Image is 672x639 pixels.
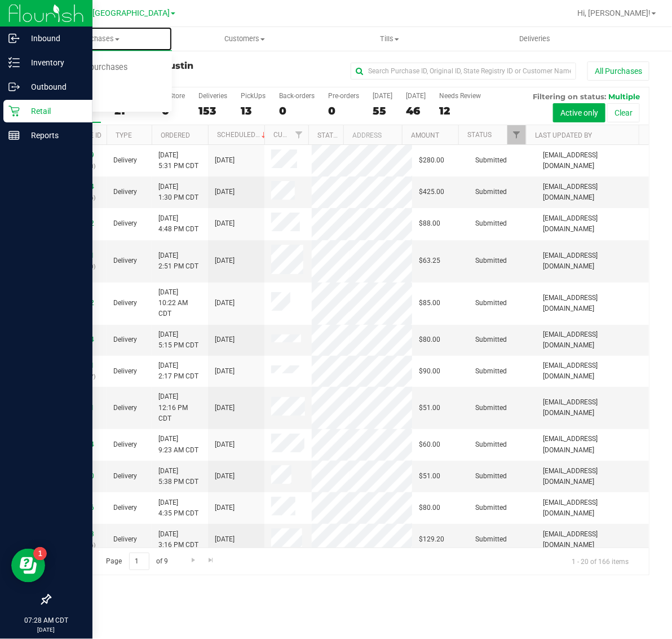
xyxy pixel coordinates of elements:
[116,131,132,139] a: Type
[198,104,227,117] div: 153
[113,366,137,377] span: Delivery
[215,218,235,229] span: [DATE]
[475,218,507,229] span: Submitted
[475,439,507,450] span: Submitted
[203,553,219,568] a: Go to the last page
[20,32,87,45] p: Inbound
[129,553,149,570] input: 1
[419,298,440,309] span: $85.00
[475,298,507,309] span: Submitted
[419,155,444,166] span: $280.00
[563,553,638,570] span: 1 - 20 of 166 items
[96,553,178,570] span: Page of 9
[507,125,526,144] a: Filter
[419,334,440,345] span: $80.00
[8,105,20,117] inline-svg: Retail
[8,81,20,92] inline-svg: Outbound
[543,250,642,272] span: [EMAIL_ADDRESS][DOMAIN_NAME]
[113,298,137,309] span: Delivery
[158,329,198,351] span: [DATE] 5:15 PM CDT
[419,255,440,266] span: $63.25
[113,403,137,413] span: Delivery
[273,131,308,139] a: Customer
[198,92,227,100] div: Deliveries
[113,534,137,545] span: Delivery
[215,334,235,345] span: [DATE]
[543,497,642,519] span: [EMAIL_ADDRESS][DOMAIN_NAME]
[543,360,642,382] span: [EMAIL_ADDRESS][DOMAIN_NAME]
[462,27,607,51] a: Deliveries
[419,439,440,450] span: $60.00
[535,131,592,139] a: Last Updated By
[290,125,308,144] a: Filter
[113,334,137,345] span: Delivery
[185,553,201,568] a: Go to the next page
[419,534,444,545] span: $129.20
[279,92,315,100] div: Back-orders
[475,155,507,166] span: Submitted
[158,360,198,382] span: [DATE] 2:17 PM CDT
[351,63,576,80] input: Search Purchase ID, Original ID, State Registry ID or Customer Name...
[8,130,20,141] inline-svg: Reports
[217,131,268,139] a: Scheduled
[8,33,20,44] inline-svg: Inbound
[475,366,507,377] span: Submitted
[11,549,45,583] iframe: Resource center
[162,104,185,117] div: 0
[8,57,20,68] inline-svg: Inventory
[158,287,201,320] span: [DATE] 10:22 AM CDT
[215,403,235,413] span: [DATE]
[241,92,266,100] div: PickUps
[158,182,198,203] span: [DATE] 1:30 PM CDT
[162,92,185,100] div: In Store
[439,92,481,100] div: Needs Review
[113,471,137,482] span: Delivery
[543,529,642,550] span: [EMAIL_ADDRESS][DOMAIN_NAME]
[215,366,235,377] span: [DATE]
[113,218,137,229] span: Delivery
[553,103,605,122] button: Active only
[215,155,235,166] span: [DATE]
[5,625,87,634] p: [DATE]
[113,187,137,197] span: Delivery
[475,255,507,266] span: Submitted
[439,104,481,117] div: 12
[161,131,190,139] a: Ordered
[475,403,507,413] span: Submitted
[328,92,359,100] div: Pre-orders
[172,27,317,51] a: Customers
[215,255,235,266] span: [DATE]
[411,131,439,139] a: Amount
[475,503,507,513] span: Submitted
[55,8,170,18] span: TX Austin [GEOGRAPHIC_DATA]
[543,213,642,235] span: [EMAIL_ADDRESS][DOMAIN_NAME]
[543,293,642,314] span: [EMAIL_ADDRESS][DOMAIN_NAME]
[419,187,444,197] span: $425.00
[419,218,440,229] span: $88.00
[33,547,47,561] iframe: Resource center unread badge
[504,34,565,44] span: Deliveries
[317,131,377,139] a: State Registry ID
[543,434,642,455] span: [EMAIL_ADDRESS][DOMAIN_NAME]
[419,366,440,377] span: $90.00
[279,104,315,117] div: 0
[113,503,137,513] span: Delivery
[533,92,606,101] span: Filtering on status:
[158,497,198,519] span: [DATE] 4:35 PM CDT
[543,182,642,203] span: [EMAIL_ADDRESS][DOMAIN_NAME]
[587,61,649,81] button: All Purchases
[419,403,440,413] span: $51.00
[158,529,198,550] span: [DATE] 3:16 PM CDT
[113,155,137,166] span: Delivery
[467,131,492,139] a: Status
[318,34,462,44] span: Tills
[475,187,507,197] span: Submitted
[158,150,198,171] span: [DATE] 5:31 PM CDT
[158,466,198,487] span: [DATE] 5:38 PM CDT
[20,104,87,118] p: Retail
[419,471,440,482] span: $51.00
[20,129,87,142] p: Reports
[406,92,426,100] div: [DATE]
[27,34,172,44] span: Purchases
[20,56,87,69] p: Inventory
